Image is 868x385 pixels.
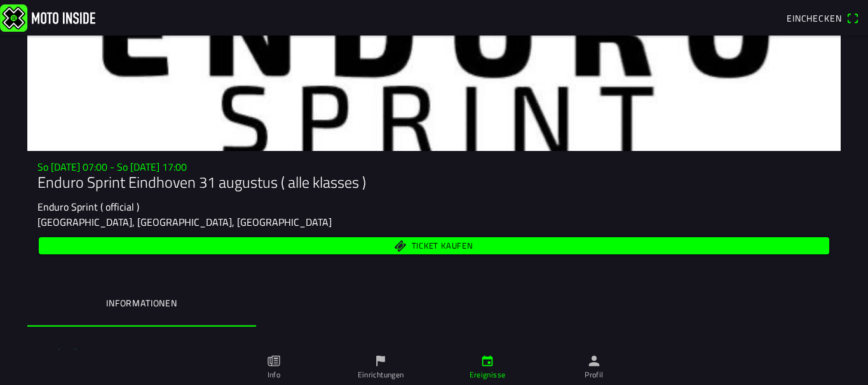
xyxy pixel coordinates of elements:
[37,173,831,192] h1: Enduro Sprint Eindhoven 31 augustus ( alle klasses )
[268,369,280,381] ion-label: Info
[780,7,865,29] a: Eincheckenqr scanner
[585,369,603,381] ion-label: Profil
[412,242,473,250] span: Ticket kaufen
[37,161,831,173] h3: So [DATE] 07:00 - So [DATE] 17:00
[37,214,332,230] ion-text: [GEOGRAPHIC_DATA], [GEOGRAPHIC_DATA], [GEOGRAPHIC_DATA]
[480,354,494,368] ion-icon: calendar
[470,369,506,381] ion-label: Ereignisse
[587,354,601,368] ion-icon: person
[37,347,831,359] h3: Beschreibung
[787,11,841,25] span: Einchecken
[374,354,388,368] ion-icon: flag
[358,369,404,381] ion-label: Einrichtungen
[37,199,139,214] ion-text: Enduro Sprint ( official )
[267,354,281,368] ion-icon: paper
[106,296,177,310] ion-label: Informationen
